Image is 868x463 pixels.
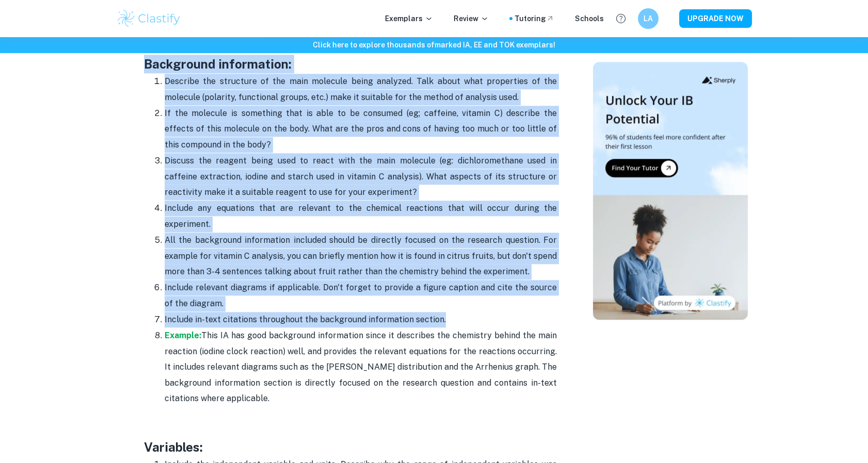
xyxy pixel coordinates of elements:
button: UPGRADE NOW [679,9,752,28]
p: Exemplars [385,13,433,24]
h3: Background information: [144,55,557,73]
span: Include any equations that are relevant to the chemical reactions that will occur during the expe... [165,203,557,228]
span: he main reaction (iodine clock reaction) well, and provides the relevant equations for the reacti... [165,330,557,403]
img: Thumbnail [593,62,748,320]
button: Help and Feedback [612,10,630,27]
p: Review [454,13,489,24]
p: This IA has good background information since it describes the chemistry behind t [165,328,557,406]
p: Include in-text citations throughout the background information section. [165,312,557,327]
p: All the background information included should be directly focused on the research question. For ... [165,233,557,279]
a: Tutoring [515,13,554,24]
h3: Variables: [144,438,557,456]
span: Discuss the reagent being used to react with the main molecule (eg: dichloromethane used in caffe... [165,156,557,197]
p: Describe the structure of the main molecule being analyzed. Talk about what properties of the mol... [165,74,557,105]
img: Clastify logo [116,8,182,29]
span: ody? [252,140,271,150]
a: Example: [165,330,201,340]
h6: LA [642,13,654,24]
p: If the molecule is something that is able to be consumed (eg; caffeine, vitamin C) describe the e... [165,106,557,153]
h6: Click here to explore thousands of marked IA, EE and TOK exemplars ! [2,39,866,51]
p: Include relevant diagrams if applicable. Don't forget to provide a figure caption and cite the so... [165,280,557,311]
button: LA [638,8,658,29]
a: Schools [575,13,604,24]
